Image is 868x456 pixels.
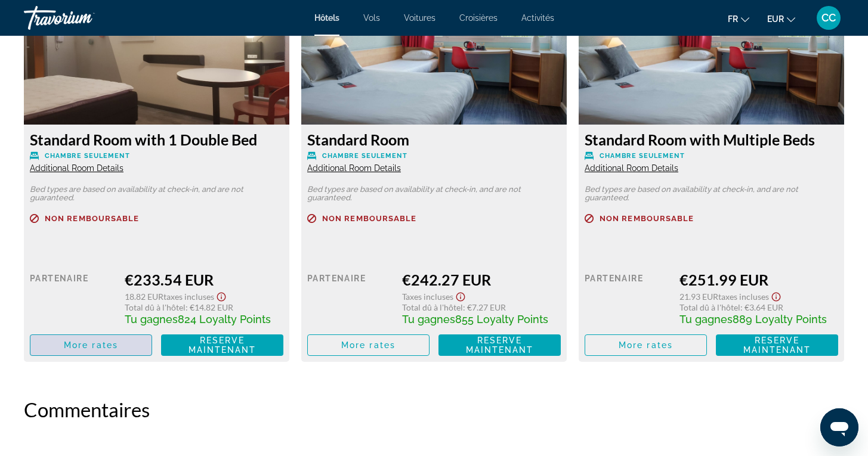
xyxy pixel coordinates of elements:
p: Bed types are based on availability at check-in, and are not guaranteed. [30,185,283,202]
div: : €7.27 EUR [402,302,561,312]
h3: Standard Room with 1 Double Bed [30,131,283,148]
button: Change currency [767,10,795,27]
a: Travorium [24,2,143,33]
span: 889 Loyalty Points [733,313,827,325]
button: Change language [728,10,749,27]
button: Reserve maintenant [716,334,838,356]
span: 18.82 EUR [125,291,163,302]
h2: Commentaires [24,398,844,421]
span: Chambre seulement [600,152,685,160]
span: EUR [767,14,784,24]
span: Non remboursable [322,215,417,222]
span: fr [728,14,738,24]
a: Hôtels [314,13,339,23]
span: 21.93 EUR [679,291,718,302]
span: Total dû à l'hôtel [679,302,740,312]
button: More rates [30,334,152,356]
button: Reserve maintenant [438,334,561,356]
button: Show Taxes and Fees disclaimer [453,289,468,302]
span: Total dû à l'hôtel [402,302,463,312]
iframe: Bouton de lancement de la fenêtre de messagerie [820,408,858,446]
span: Non remboursable [45,215,140,222]
span: Total dû à l'hôtel [125,302,186,312]
h3: Standard Room with Multiple Beds [585,131,838,148]
h3: Standard Room [307,131,561,148]
span: 855 Loyalty Points [455,313,548,325]
span: Taxes incluses [163,291,214,302]
span: Tu gagnes [679,313,733,325]
div: Partenaire [585,271,671,325]
div: €233.54 EUR [125,271,283,289]
span: Non remboursable [600,215,694,222]
button: Reserve maintenant [161,334,283,356]
div: : €3.64 EUR [679,302,838,312]
span: Additional Room Details [30,163,123,173]
span: CC [821,12,836,24]
button: User Menu [813,5,844,30]
p: Bed types are based on availability at check-in, and are not guaranteed. [585,185,838,202]
span: Reserve maintenant [189,336,257,355]
button: Show Taxes and Fees disclaimer [214,289,228,302]
a: Vols [363,13,380,23]
p: Bed types are based on availability at check-in, and are not guaranteed. [307,185,561,202]
div: €242.27 EUR [402,271,561,289]
span: More rates [341,340,396,350]
span: Taxes incluses [718,291,769,302]
span: 824 Loyalty Points [178,313,271,325]
span: Additional Room Details [307,163,401,173]
span: Tu gagnes [125,313,178,325]
span: Reserve maintenant [743,336,811,355]
span: Additional Room Details [585,163,678,173]
button: More rates [585,334,707,356]
span: Chambre seulement [45,152,130,160]
span: Taxes incluses [402,291,453,302]
div: Partenaire [30,271,116,325]
div: €251.99 EUR [679,271,838,289]
a: Voitures [404,13,435,23]
div: : €14.82 EUR [125,302,283,312]
span: More rates [64,340,118,350]
button: Show Taxes and Fees disclaimer [769,289,783,302]
div: Partenaire [307,271,393,325]
a: Croisières [459,13,498,23]
a: Activités [521,13,554,23]
button: More rates [307,334,430,356]
span: Chambre seulement [322,152,407,160]
span: More rates [619,340,673,350]
span: Tu gagnes [402,313,455,325]
span: Reserve maintenant [466,336,534,355]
